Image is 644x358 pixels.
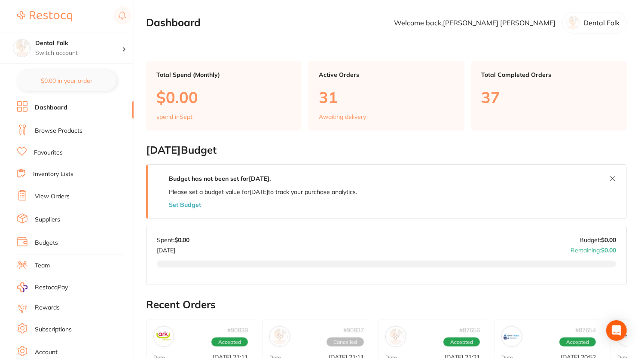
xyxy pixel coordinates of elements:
[146,17,201,29] h2: Dashboard
[17,11,72,21] img: Restocq Logo
[319,71,454,78] p: Active Orders
[471,61,627,130] a: Total Completed Orders37
[459,327,480,334] p: # 87656
[146,299,627,311] h2: Recent Orders
[583,19,620,27] p: Dental Folk
[343,327,364,334] p: # 90837
[571,243,616,254] p: Remaining:
[34,149,63,157] a: Favourites
[35,239,58,247] a: Budgets
[156,88,291,106] p: $0.00
[482,88,617,106] p: 37
[35,303,60,312] a: Rewards
[606,320,627,341] div: Open Intercom Messenger
[319,113,366,120] p: Awaiting delivery
[157,243,189,254] p: [DATE]
[157,237,189,243] p: Spent:
[394,19,555,27] p: Welcome back, [PERSON_NAME] [PERSON_NAME]
[35,192,70,201] a: View Orders
[156,113,192,120] p: spend in Sept
[169,201,201,208] button: Set Budget
[35,39,122,48] h4: Dental Folk
[156,71,291,78] p: Total Spend (Monthly)
[17,282,68,292] a: RestocqPay
[13,39,31,57] img: Dental Folk
[575,327,596,334] p: # 87654
[211,337,248,347] span: Accepted
[17,6,72,26] a: Restocq Logo
[443,337,480,347] span: Accepted
[17,282,27,292] img: RestocqPay
[35,215,60,224] a: Suppliers
[35,127,82,135] a: Browse Products
[33,170,73,179] a: Inventory Lists
[17,70,116,91] button: $0.00 in your order
[35,348,58,357] a: Account
[272,328,288,345] img: Adam Dental
[146,144,627,156] h2: [DATE] Budget
[580,237,616,243] p: Budget:
[601,236,616,244] strong: $0.00
[601,246,616,254] strong: $0.00
[146,61,302,130] a: Total Spend (Monthly)$0.00spend inSept
[308,61,464,130] a: Active Orders31Awaiting delivery
[35,283,68,292] span: RestocqPay
[319,88,454,106] p: 31
[388,328,404,345] img: Adam Dental
[227,327,248,334] p: # 90838
[174,236,189,244] strong: $0.00
[504,328,520,345] img: Erskine Dental
[35,103,67,112] a: Dashboard
[156,328,172,345] img: Ark Health
[169,188,357,195] p: Please set a budget value for [DATE] to track your purchase analytics.
[482,71,617,78] p: Total Completed Orders
[169,175,271,182] strong: Budget has not been set for [DATE] .
[35,49,122,58] p: Switch account
[327,337,364,347] span: Cancelled
[35,261,50,270] a: Team
[559,337,596,347] span: Accepted
[35,325,72,334] a: Subscriptions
